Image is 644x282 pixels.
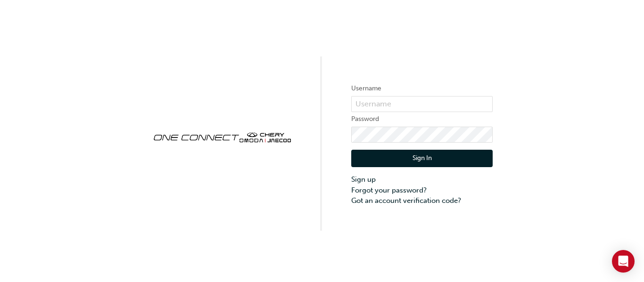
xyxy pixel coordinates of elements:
label: Username [351,83,493,94]
button: Sign In [351,150,493,168]
img: oneconnect [151,124,293,149]
div: Open Intercom Messenger [612,250,635,273]
label: Password [351,113,493,125]
a: Forgot your password? [351,185,493,196]
a: Got an account verification code? [351,195,493,206]
a: Sign up [351,174,493,185]
input: Username [351,96,493,112]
